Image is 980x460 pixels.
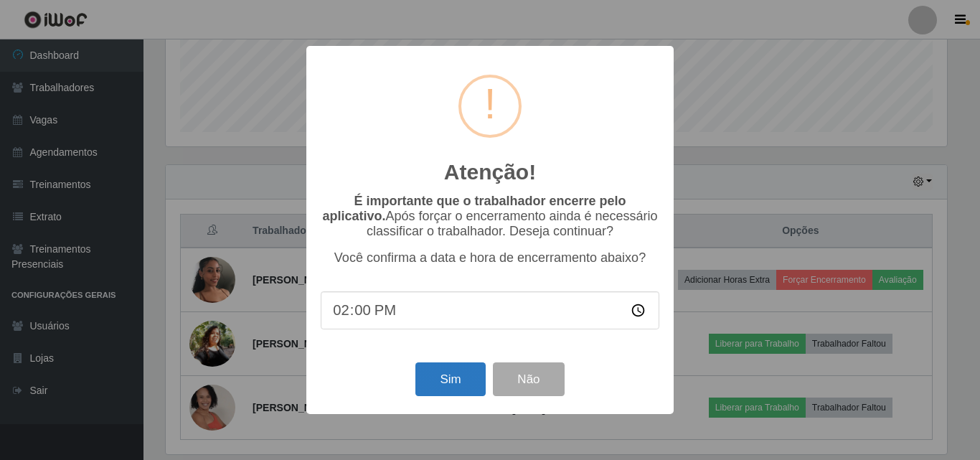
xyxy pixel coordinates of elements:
button: Não [493,362,564,396]
p: Você confirma a data e hora de encerramento abaixo? [321,250,659,266]
b: É importante que o trabalhador encerre pelo aplicativo. [322,194,626,223]
p: Após forçar o encerramento ainda é necessário classificar o trabalhador. Deseja continuar? [321,194,659,239]
button: Sim [415,362,485,396]
h2: Atenção! [444,159,536,185]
